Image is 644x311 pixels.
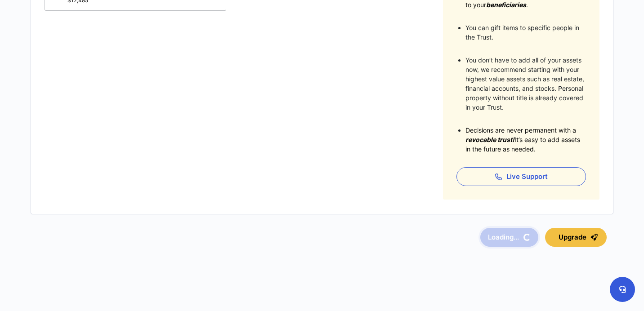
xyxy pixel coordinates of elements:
[465,126,580,153] span: Decisions are never permanent with a It’s easy to add assets in the future as needed.
[465,55,586,112] li: You don’t have to add all of your assets now, we recommend starting with your highest value asset...
[465,23,586,42] li: You can gift items to specific people in the Trust.
[465,136,514,143] span: revocable trust!
[486,1,526,9] span: beneficiaries
[545,228,607,247] button: Upgrade
[456,167,586,186] button: Live Support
